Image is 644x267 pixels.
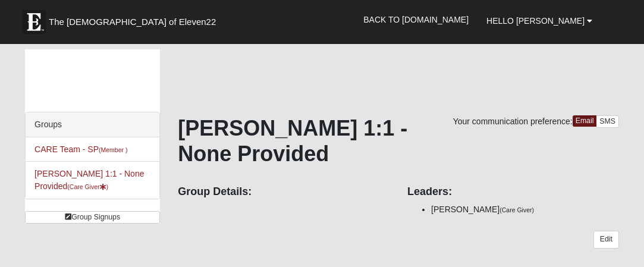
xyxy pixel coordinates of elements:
[25,211,160,224] a: Group Signups
[22,10,46,34] img: Eleven22 logo
[178,115,619,167] h1: [PERSON_NAME] 1:1 - None Provided
[573,115,597,127] a: Email
[486,16,585,26] span: Hello [PERSON_NAME]
[431,203,619,216] li: [PERSON_NAME]
[500,206,534,213] small: (Care Giver)
[477,6,601,36] a: Hello [PERSON_NAME]
[596,115,619,128] a: SMS
[26,112,159,137] div: Groups
[34,145,127,154] a: CARE Team - SP(Member )
[49,16,216,28] span: The [DEMOGRAPHIC_DATA] of Eleven22
[407,186,619,199] h4: Leaders:
[99,146,127,153] small: (Member )
[453,117,573,126] span: Your communication preference:
[67,183,108,190] small: (Care Giver )
[16,4,254,34] a: The [DEMOGRAPHIC_DATA] of Eleven22
[34,169,144,191] a: [PERSON_NAME] 1:1 - None Provided(Care Giver)
[354,5,477,34] a: Back to [DOMAIN_NAME]
[593,231,619,248] a: Edit
[178,186,389,199] h4: Group Details:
